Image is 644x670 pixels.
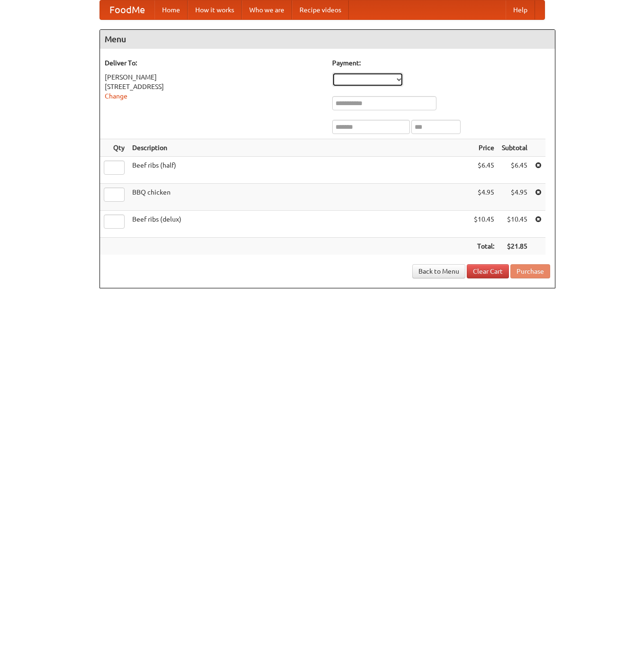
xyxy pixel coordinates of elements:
a: Change [105,92,127,100]
h5: Deliver To: [105,58,323,68]
th: Description [128,139,470,157]
td: BBQ chicken [128,184,470,211]
a: FoodMe [100,0,154,19]
td: Beef ribs (delux) [128,211,470,238]
td: $6.45 [498,157,531,184]
div: [STREET_ADDRESS] [105,82,323,91]
a: Who we are [242,0,292,19]
td: $4.95 [470,184,498,211]
td: $10.45 [470,211,498,238]
a: Recipe videos [292,0,349,19]
th: Total: [470,238,498,255]
a: Help [506,0,535,19]
th: Price [470,139,498,157]
td: $6.45 [470,157,498,184]
th: $21.85 [498,238,531,255]
td: $10.45 [498,211,531,238]
div: [PERSON_NAME] [105,72,323,82]
td: Beef ribs (half) [128,157,470,184]
h5: Payment: [332,58,550,68]
button: Purchase [510,264,550,278]
h4: Menu [100,30,555,49]
a: Clear Cart [467,264,509,278]
a: Back to Menu [412,264,465,278]
td: $4.95 [498,184,531,211]
a: Home [154,0,188,19]
th: Subtotal [498,139,531,157]
th: Qty [100,139,128,157]
a: How it works [188,0,242,19]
